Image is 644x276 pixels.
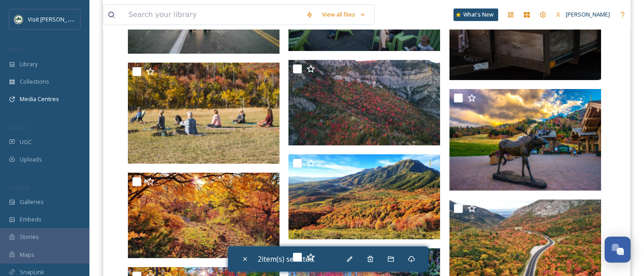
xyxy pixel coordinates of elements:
img: 20231018_182646-01.jpeg [128,173,280,258]
span: [PERSON_NAME] [566,10,610,18]
a: What's New [453,8,498,21]
button: Open Chat [605,237,631,263]
span: Visit [PERSON_NAME] [28,15,85,23]
img: Unknown.png [14,15,23,24]
span: Uploads [20,155,42,164]
span: Galleries [20,198,44,206]
a: [PERSON_NAME] [551,6,614,23]
span: UGC [20,138,32,146]
span: MEDIA [9,46,25,53]
span: Maps [20,251,34,259]
img: 20230930_081430-01.jpeg [288,154,440,240]
span: Media Centres [20,95,59,103]
span: WIDGETS [9,184,30,191]
img: dji_fly_20230928_191514_458_1695950207361_photo-01.jpeg [288,60,440,145]
a: View all files [318,6,370,23]
span: Embeds [20,215,42,224]
span: Stories [20,233,39,241]
span: COLLECT [9,124,28,131]
span: Collections [20,77,49,86]
img: Snowbasin-Moose_Photo_Ryan_Thompson- (1).jpg [449,89,601,190]
span: 2 item(s) selected. [258,254,315,264]
span: Library [20,60,38,68]
img: DSC05145.jpg [128,63,280,164]
input: Search your library [124,5,301,25]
